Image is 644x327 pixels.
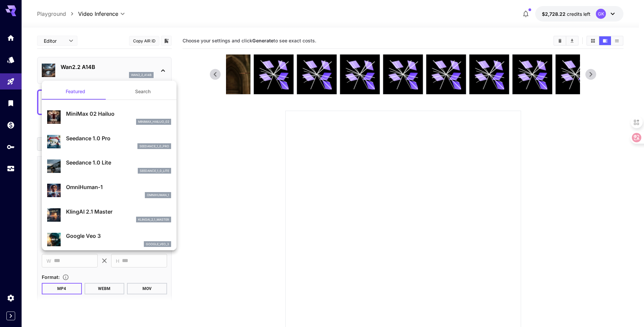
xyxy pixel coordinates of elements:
[147,193,169,197] p: omnihuman_1
[66,183,171,191] p: OmniHuman‑1
[146,242,169,247] p: google_veo_3
[66,134,171,142] p: Seedance 1.0 Pro
[138,119,169,124] p: minimax_hailuo_02
[66,158,171,167] p: Seedance 1.0 Lite
[66,232,171,240] p: Google Veo 3
[47,180,171,201] div: OmniHuman‑1omnihuman_1
[47,132,171,152] div: Seedance 1.0 Proseedance_1_0_pro
[109,83,176,100] button: Search
[140,169,169,173] p: seedance_1_0_lite
[47,205,171,225] div: KlingAI 2.1 Masterklingai_2_1_master
[138,217,169,222] p: klingai_2_1_master
[139,144,169,149] p: seedance_1_0_pro
[42,83,109,100] button: Featured
[66,110,171,118] p: MiniMax 02 Hailuo
[47,156,171,176] div: Seedance 1.0 Liteseedance_1_0_lite
[66,208,171,216] p: KlingAI 2.1 Master
[47,229,171,250] div: Google Veo 3google_veo_3
[47,107,171,128] div: MiniMax 02 Hailuominimax_hailuo_02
